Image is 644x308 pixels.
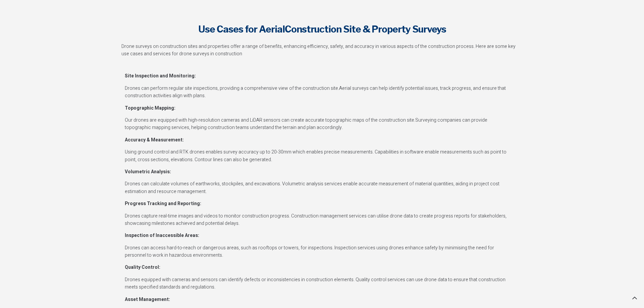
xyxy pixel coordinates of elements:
[125,117,415,124] span: Our drones are equipped with high-resolution cameras and LiDAR sensors can create accurate topogr...
[125,200,201,207] strong: Progress Tracking and Reporting:
[125,296,170,303] strong: Asset Management:
[125,212,513,228] p: Drones capture real-time images and videos to monitor construction progress. Construction managem...
[198,23,285,35] span: Use Cases for Aerial
[125,72,196,79] strong: Site Inspection and Monitoring:
[121,23,523,36] h4: Construction Site & Property Surveys
[121,43,523,58] p: Drone surveys on construction sites and properties offer a range of benefits, enhancing efficienc...
[125,85,339,92] span: Drones can perform regular site inspections, providing a comprehensive view of the construction s...
[125,232,199,239] strong: Inspection of Inaccessible Areas:
[125,117,487,131] span: Surveying companies can provide topographic mapping services, helping construction teams understa...
[125,148,513,164] p: Using ground control and RTK drones enables survey accuracy up to 20-30mm which enables precise m...
[125,180,513,195] p: Drones can calculate volumes of earthworks, stockpiles, and excavations. Volumetric analysis serv...
[125,105,175,112] strong: Topographic Mapping:
[125,276,513,291] p: Drones equipped with cameras and sensors can identify defects or inconsistencies in construction ...
[125,264,160,271] strong: Quality Control:
[125,136,184,143] b: Accuracy & Measurement:
[125,85,506,99] span: Aerial surveys can help identify potential issues, track progress, and ensure that construction a...
[125,244,513,259] p: Drones can access hard-to-reach or dangerous areas, such as rooftops or towers, for inspections. ...
[125,168,171,175] strong: Volumetric Analysis:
